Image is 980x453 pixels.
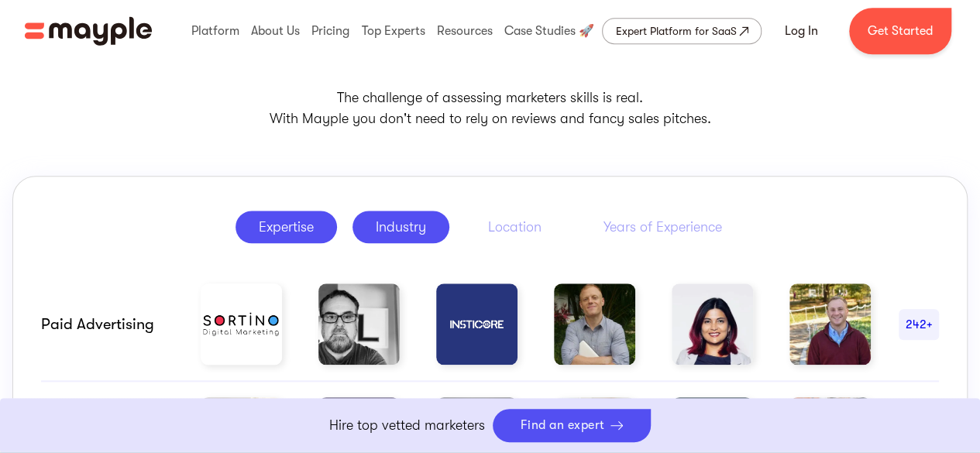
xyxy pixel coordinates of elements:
a: Expert Platform for SaaS [602,18,762,44]
a: Get Started [849,8,951,54]
div: Top Experts [358,6,429,56]
div: About Us [247,6,304,56]
div: Resources [433,6,497,56]
div: Platform [187,6,243,56]
a: home [25,16,152,46]
div: 242+ [899,315,939,334]
div: Industry [376,218,426,236]
div: Years of Experience [603,218,722,236]
p: The challenge of assessing marketers skills is real. With Mayple you don't need to rely on review... [12,88,968,129]
div: Expertise [259,218,314,236]
div: Paid advertising [41,315,173,334]
div: Location [488,218,542,236]
div: Expert Platform for SaaS [615,22,736,40]
a: Log In [766,12,837,50]
img: Mayple logo [25,16,152,46]
div: Pricing [308,6,353,56]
